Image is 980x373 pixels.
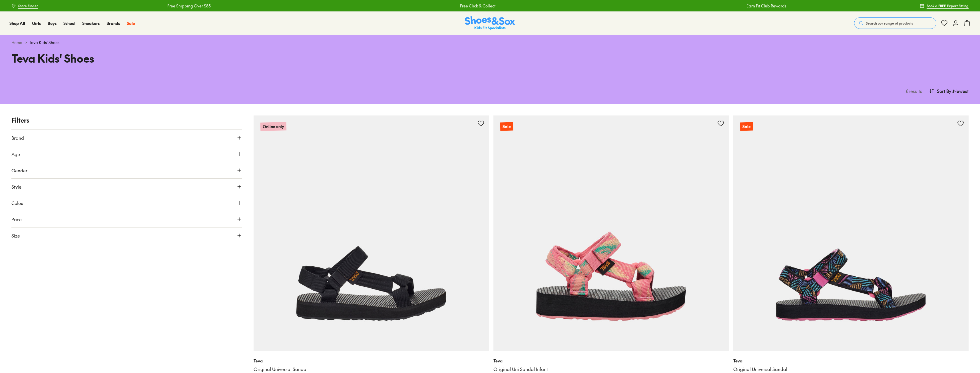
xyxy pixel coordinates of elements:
[920,1,969,11] a: Book a FREE Expert Fitting
[11,39,22,45] a: Home
[11,179,242,195] button: Style
[733,115,969,351] a: Sale
[48,20,57,26] a: Boys
[11,50,483,66] h1: Teva Kids' Shoes
[29,39,59,45] span: Teva Kids' Shoes
[927,3,969,8] span: Book a FREE Expert Fitting
[107,20,120,26] a: Brands
[11,232,20,239] span: Size
[500,122,513,131] p: Sale
[904,87,922,94] p: 8 results
[465,16,515,30] img: SNS_Logo_Responsive.svg
[733,358,969,364] p: Teva
[854,17,936,29] button: Search our range of products
[937,87,951,94] span: Sort By
[11,211,242,227] button: Price
[493,366,729,372] a: Original Uni Sandal Infant
[11,146,242,162] button: Age
[951,87,969,94] span: : Newest
[11,1,38,11] a: Store Finder
[18,3,38,8] span: Store Finder
[11,200,25,206] span: Colour
[493,358,729,364] p: Teva
[11,216,22,223] span: Price
[733,366,969,372] a: Original Universal Sandal
[9,20,25,26] a: Shop All
[11,183,21,190] span: Style
[740,122,753,131] p: Sale
[11,228,242,244] button: Size
[866,21,913,26] span: Search our range of products
[459,3,494,9] a: Free Click & Collect
[254,366,489,372] a: Original Universal Sandal
[11,195,242,211] button: Colour
[11,130,242,146] button: Brand
[745,3,785,9] a: Earn Fit Club Rewards
[929,85,969,97] button: Sort By:Newest
[11,39,969,45] div: >
[11,162,242,178] button: Gender
[63,20,75,26] a: School
[254,115,489,351] a: Online only
[11,167,27,174] span: Gender
[166,3,210,9] a: Free Shipping Over $85
[82,20,100,26] a: Sneakers
[11,151,20,157] span: Age
[465,16,515,30] a: Shoes & Sox
[493,115,729,351] a: Sale
[11,134,24,141] span: Brand
[127,20,135,26] a: Sale
[260,122,286,131] p: Online only
[32,20,41,26] a: Girls
[11,115,242,125] p: Filters
[254,358,489,364] p: Teva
